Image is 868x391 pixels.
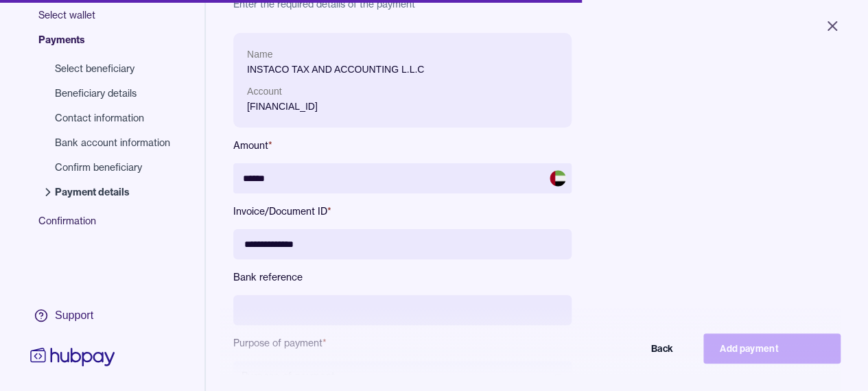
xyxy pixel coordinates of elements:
span: Confirmation [38,214,184,239]
p: Name [247,47,558,62]
span: Beneficiary details [55,86,170,100]
span: Select beneficiary [55,62,170,75]
p: INSTACO TAX AND ACCOUNTING L.L.C [247,62,558,77]
span: Payments [38,33,184,58]
label: Invoice/Document ID [233,204,572,218]
span: Contact information [55,111,170,125]
a: Support [27,301,118,330]
button: Close [808,11,857,41]
label: Amount [233,139,572,152]
label: Bank reference [233,270,572,284]
span: Confirm beneficiary [55,161,170,174]
div: Support [55,308,93,323]
span: Select wallet [38,8,184,33]
p: Account [247,84,558,99]
p: [FINANCIAL_ID] [247,99,558,114]
button: Back [552,333,690,364]
span: Payment details [55,185,170,199]
button: Purpose of payment [233,361,572,391]
span: Bank account information [55,136,170,150]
